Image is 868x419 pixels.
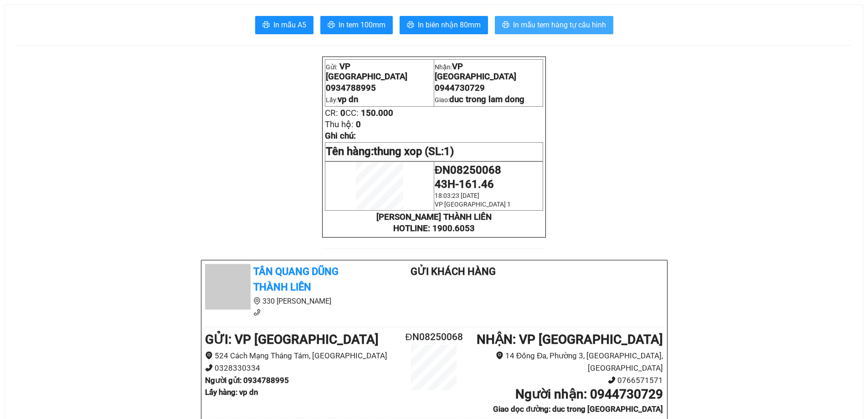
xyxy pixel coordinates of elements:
[477,332,663,347] b: NHẬN : VP [GEOGRAPHIC_DATA]
[205,350,396,362] li: 524 Cách Mạng Tháng Tám, [GEOGRAPHIC_DATA]
[435,62,516,82] span: VP [GEOGRAPHIC_DATA]
[253,297,261,305] span: environment
[493,404,663,414] b: Giao dọc đường: duc trong [GEOGRAPHIC_DATA]
[340,108,345,118] span: 0
[376,212,492,222] strong: [PERSON_NAME] THÀNH LIÊN
[325,119,354,129] span: Thu hộ:
[326,96,358,103] span: Lấy:
[326,83,376,93] span: 0934788995
[320,16,393,34] button: printerIn tem 100mm
[435,164,501,176] span: ĐN08250068
[273,19,306,31] span: In mẫu A5
[326,62,433,82] p: Gửi:
[255,16,313,34] button: printerIn mẫu A5
[393,223,475,233] strong: HOTLINE: 1900.6053
[205,332,379,347] b: GỬI : VP [GEOGRAPHIC_DATA]
[326,145,454,158] span: Tên hàng:
[435,62,542,82] p: Nhận:
[435,96,524,103] span: Giao:
[361,108,393,118] span: 150.000
[325,131,356,141] span: Ghi chú:
[205,388,258,397] b: Lấy hàng : vp dn
[418,19,481,31] span: In biên nhận 80mm
[435,83,485,93] span: 0944730729
[205,362,396,374] li: 0328330334
[205,376,289,385] b: Người gửi : 0934788995
[328,21,335,30] span: printer
[472,350,663,374] li: 14 Đống Đa, Phường 3, [GEOGRAPHIC_DATA], [GEOGRAPHIC_DATA]
[262,21,270,30] span: printer
[345,108,359,118] span: CC:
[253,309,261,316] span: phone
[411,266,496,277] b: Gửi khách hàng
[449,94,524,104] span: duc trong lam dong
[205,295,375,307] li: 330 [PERSON_NAME]
[495,16,613,34] button: printerIn mẫu tem hàng tự cấu hình
[339,19,385,31] span: In tem 100mm
[502,21,509,30] span: printer
[608,376,616,384] span: phone
[253,266,339,293] b: Tân Quang Dũng Thành Liên
[472,374,663,387] li: 0766571571
[396,330,473,345] h2: ĐN08250068
[374,145,454,158] span: thung xop (SL:
[400,16,488,34] button: printerIn biên nhận 80mm
[407,21,414,30] span: printer
[325,108,338,118] span: CR:
[326,62,407,82] span: VP [GEOGRAPHIC_DATA]
[444,145,454,158] span: 1)
[513,19,606,31] span: In mẫu tem hàng tự cấu hình
[496,352,503,359] span: environment
[435,178,494,191] span: 43H-161.46
[205,352,213,359] span: environment
[515,387,663,402] b: Người nhận : 0944730729
[205,364,213,372] span: phone
[435,201,511,208] span: VP [GEOGRAPHIC_DATA] 1
[338,94,358,104] span: vp dn
[435,192,479,199] span: 18:03:23 [DATE]
[356,119,361,129] span: 0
